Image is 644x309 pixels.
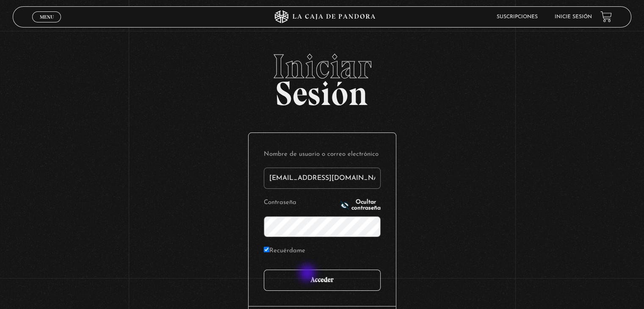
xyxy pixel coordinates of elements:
label: Nombre de usuario o correo electrónico [264,148,381,161]
input: Acceder [264,270,381,291]
label: Recuérdame [264,245,305,258]
span: Menu [40,14,54,19]
button: Ocultar contraseña [340,199,381,211]
h2: Sesión [13,50,631,104]
a: View your shopping cart [600,11,612,22]
input: Recuérdame [264,247,269,252]
span: Iniciar [13,50,631,83]
a: Suscripciones [497,14,538,19]
span: Cerrar [37,21,57,27]
a: Inicie sesión [555,14,592,19]
label: Contraseña [264,196,338,210]
span: Ocultar contraseña [351,199,381,211]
